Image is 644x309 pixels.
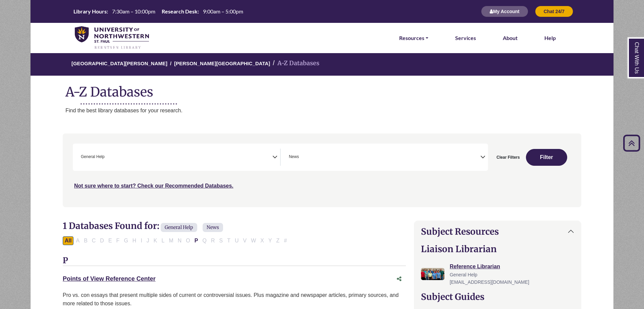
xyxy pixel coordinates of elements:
[621,139,642,148] a: Back to Top
[450,279,529,285] span: [EMAIL_ADDRESS][DOMAIN_NAME]
[71,8,246,14] table: Hours Today
[106,155,109,160] textarea: Search
[300,155,303,160] textarea: Search
[270,59,319,68] li: A-Z Databases
[75,26,149,50] img: library_home
[203,8,243,14] span: 9:00am – 5:00pm
[63,236,73,245] button: All
[63,133,581,207] nav: Search filters
[392,273,406,285] button: Share this database
[81,154,105,160] span: General Help
[63,275,156,282] a: Points of View Reference Center
[544,34,556,42] a: Help
[63,220,159,231] span: 1 Databases Found for:
[492,149,524,166] button: Clear Filters
[63,237,289,243] div: Alpha-list to filter by first letter of database name
[159,8,199,15] th: Research Desk:
[450,272,478,277] span: General Help
[535,8,573,14] a: Chat 24/7
[481,6,528,17] button: My Account
[535,6,573,17] button: Chat 24/7
[526,149,568,166] button: Submit for Search Results
[71,8,246,15] a: Hours Today
[112,8,155,14] span: 7:30am – 10:00pm
[421,244,574,254] h2: Liaison Librarian
[421,268,444,280] img: Reference Librarian
[414,221,581,242] button: Subject Resources
[455,34,476,42] a: Services
[63,256,406,266] h3: P
[78,154,105,160] li: General Help
[74,183,233,189] a: Not sure where to start? Check our Recommended Databases.
[450,264,500,269] a: Reference Librarian
[399,34,428,42] a: Resources
[289,154,299,160] span: News
[503,34,518,42] a: About
[71,8,108,15] th: Library Hours:
[203,223,223,232] span: News
[161,223,197,232] span: General Help
[286,154,299,160] li: News
[174,60,270,66] a: [PERSON_NAME][GEOGRAPHIC_DATA]
[30,52,613,76] nav: breadcrumb
[481,8,528,14] a: My Account
[421,292,574,302] h2: Subject Guides
[71,60,167,66] a: [GEOGRAPHIC_DATA][PERSON_NAME]
[65,106,613,115] p: Find the best library databases for your research.
[63,291,406,308] p: Pro vs. con essays that present multiple sides of current or controversial issues. Plus magazine ...
[193,236,200,245] button: Filter Results P
[31,79,613,100] h1: A-Z Databases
